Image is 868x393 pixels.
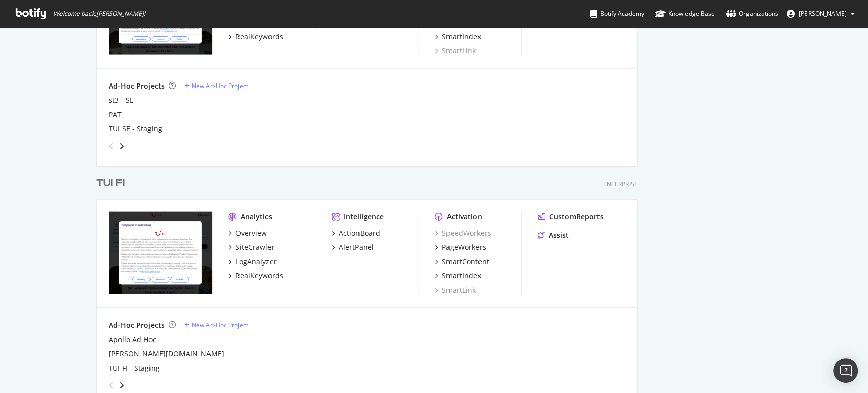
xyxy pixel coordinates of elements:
[442,32,481,42] div: SmartIndex
[435,46,476,56] a: SmartLink
[332,242,374,252] a: AlertPanel
[228,242,275,252] a: SiteCrawler
[655,9,715,19] div: Knowledge Base
[235,32,283,42] div: RealKeywords
[435,257,489,267] a: SmartContent
[779,6,863,22] button: [PERSON_NAME]
[435,285,476,295] a: SmartLink
[549,230,569,240] div: Assist
[447,212,482,222] div: Activation
[96,176,129,191] a: TUI FI
[235,242,275,252] div: SiteCrawler
[109,349,224,359] a: [PERSON_NAME][DOMAIN_NAME]
[184,321,248,329] a: New Ad-Hoc Project
[192,321,248,329] div: New Ad-Hoc Project
[235,228,267,238] div: Overview
[833,358,858,383] div: Open Intercom Messenger
[799,9,847,18] span: Kristiina Halme
[603,180,638,188] div: Enterprise
[228,271,283,281] a: RealKeywords
[241,212,272,222] div: Analytics
[538,212,604,222] a: CustomReports
[339,228,380,238] div: ActionBoard
[235,257,277,267] div: LogAnalyzer
[435,242,486,252] a: PageWorkers
[228,32,283,42] a: RealKeywords
[442,242,486,252] div: PageWorkers
[590,9,644,19] div: Botify Academy
[118,141,125,151] div: angle-right
[105,138,118,154] div: angle-left
[192,81,248,90] div: New Ad-Hoc Project
[109,124,162,134] a: TUI SE - Staging
[726,9,779,19] div: Organizations
[109,95,134,105] a: st3 - SE
[96,176,125,191] div: TUI FI
[184,81,248,90] a: New Ad-Hoc Project
[235,271,283,281] div: RealKeywords
[109,320,165,330] div: Ad-Hoc Projects
[435,32,481,42] a: SmartIndex
[442,257,489,267] div: SmartContent
[53,10,145,18] span: Welcome back, [PERSON_NAME] !
[435,228,491,238] a: SpeedWorkers
[442,271,481,281] div: SmartIndex
[109,334,156,345] a: Apollo Ad Hoc
[549,212,604,222] div: CustomReports
[109,212,212,294] img: tui.fi
[118,380,125,390] div: angle-right
[344,212,384,222] div: Intelligence
[109,363,160,373] a: TUI FI - Staging
[435,271,481,281] a: SmartIndex
[332,228,380,238] a: ActionBoard
[109,109,122,120] a: PAT
[339,242,374,252] div: AlertPanel
[228,228,267,238] a: Overview
[228,257,277,267] a: LogAnalyzer
[109,81,165,91] div: Ad-Hoc Projects
[538,230,569,240] a: Assist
